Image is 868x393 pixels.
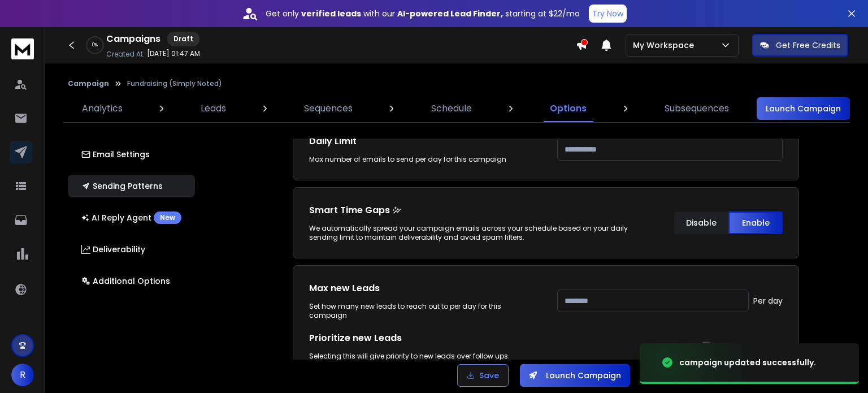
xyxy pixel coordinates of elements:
div: campaign updated successfully. [679,357,816,368]
p: Email Settings [81,149,150,160]
button: Enable [728,211,783,234]
div: Max number of emails to send per day for this campaign [309,155,535,164]
button: Save [457,364,509,387]
p: Get Free Credits [776,40,840,51]
h1: Max new Leads [309,282,535,295]
a: Sequences [297,95,359,122]
p: AI Reply Agent [81,211,181,224]
button: Campaign [68,79,109,88]
button: R [11,364,34,386]
button: Launch Campaign [520,364,630,387]
h1: Campaigns [106,32,160,46]
button: Disable [674,211,728,234]
img: logo [11,38,34,59]
p: Sending Patterns [81,180,163,192]
a: Leads [194,95,233,122]
strong: verified leads [301,8,361,19]
h1: Daily Limit [309,135,535,148]
strong: AI-powered Lead Finder, [397,8,503,19]
div: Set how many new leads to reach out to per day for this campaign [309,302,535,320]
div: We automatically spread your campaign emails across your schedule based on your daily sending lim... [309,224,652,242]
a: Schedule [424,95,479,122]
a: Subsequences [658,95,736,122]
div: Selecting this will give priority to new leads over follow ups. [309,352,535,361]
p: Per day [753,295,783,306]
p: Additional Options [81,275,170,287]
p: 0 % [92,42,98,49]
button: Sending Patterns [68,175,195,197]
div: New [154,211,181,224]
p: Try Now [592,8,623,19]
p: Smart Time Gaps [309,204,652,217]
p: Created At: [106,50,145,59]
p: Sequences [304,102,353,115]
button: Get Free Credits [752,34,848,57]
p: Analytics [82,102,123,115]
p: [DATE] 01:47 AM [147,49,200,58]
button: Launch Campaign [757,97,850,120]
button: Additional Options [68,270,195,292]
button: AI Reply AgentNew [68,206,195,229]
p: Options [550,102,587,115]
button: Try Now [589,5,627,23]
p: Subsequences [665,102,729,115]
button: Deliverability [68,238,195,261]
h1: Prioritize new Leads [309,331,535,345]
p: Deliverability [81,244,145,255]
div: Draft [167,32,199,46]
a: Options [543,95,593,122]
button: Email Settings [68,143,195,166]
p: Fundraising (Simply Noted) [127,79,222,88]
p: Get only with our starting at $22/mo [266,8,580,19]
p: My Workspace [633,40,698,51]
p: Schedule [431,102,472,115]
p: Leads [201,102,226,115]
a: Analytics [75,95,129,122]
